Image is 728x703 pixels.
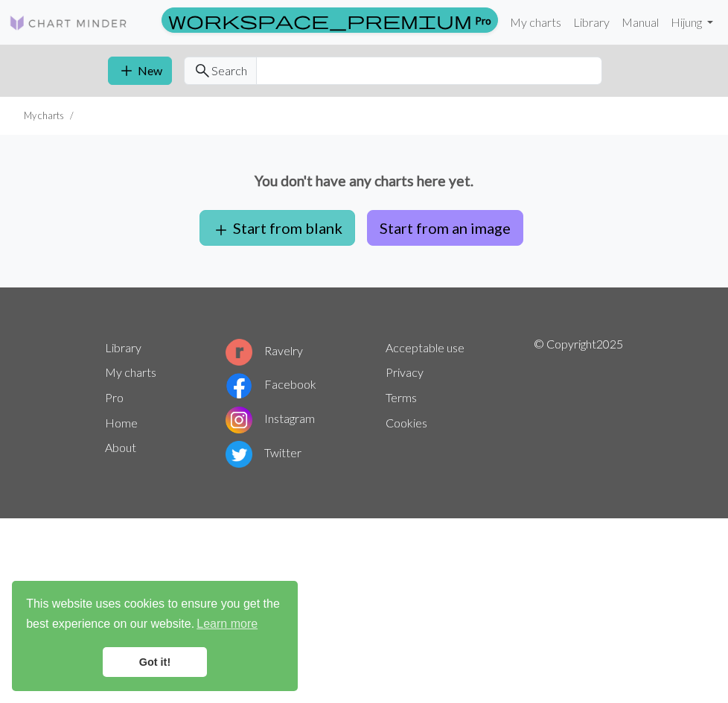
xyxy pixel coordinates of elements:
[9,14,128,32] img: Logo
[386,365,424,379] a: Privacy
[194,60,211,81] span: search
[12,581,298,691] div: cookieconsent
[226,343,303,357] a: Ravelry
[226,372,252,399] img: Facebook logo
[367,210,523,246] button: Start from an image
[105,390,124,404] a: Pro
[108,57,172,85] button: New
[226,411,315,425] a: Instagram
[226,407,252,433] img: Instagram logo
[386,390,417,404] a: Terms
[226,441,252,468] img: Twitter logo
[616,7,665,37] a: Manual
[211,62,247,80] span: Search
[162,7,498,33] a: Pro
[567,7,616,37] a: Library
[361,219,529,233] a: Start from an image
[212,220,230,241] span: add
[194,613,260,635] a: learn more about cookies
[199,210,355,246] button: Start from blank
[534,335,623,471] p: © Copyright 2025
[226,445,301,459] a: Twitter
[105,416,138,430] a: Home
[105,365,156,379] a: My charts
[118,60,135,81] span: add
[105,440,136,454] a: About
[386,340,464,354] a: Acceptable use
[26,595,284,635] span: This website uses cookies to ensure you get the best experience on our website.
[386,416,427,430] a: Cookies
[24,109,64,123] li: My charts
[103,647,207,677] a: dismiss cookie message
[226,377,316,391] a: Facebook
[226,339,252,366] img: Ravelry logo
[504,7,567,37] a: My charts
[665,7,719,37] a: Hijung
[105,340,141,354] a: Library
[168,10,472,31] span: workspace_premium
